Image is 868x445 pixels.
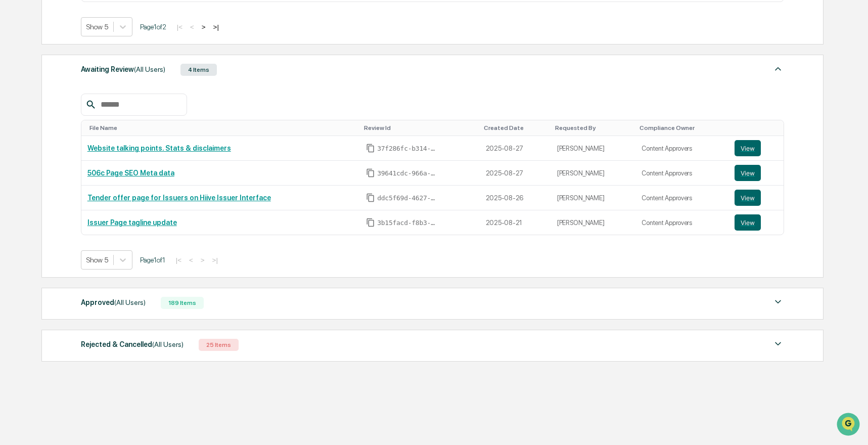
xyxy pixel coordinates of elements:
button: View [735,165,761,181]
button: > [198,256,208,264]
a: View [735,140,777,156]
td: Content Approvers [635,210,728,235]
td: [PERSON_NAME] [551,136,636,161]
button: View [735,214,761,231]
span: Copy Id [366,193,375,202]
button: View [735,190,761,206]
div: We're available if you need us! [34,87,128,96]
span: Attestations [83,127,125,138]
div: 🖐️ [10,128,18,137]
span: Copy Id [366,168,375,177]
a: Powered byPylon [71,171,122,179]
div: Toggle SortBy [555,124,632,131]
button: |< [174,23,186,31]
img: caret [772,296,784,308]
td: 2025-08-27 [480,136,551,161]
button: >| [210,23,222,31]
div: 4 Items [180,64,217,76]
span: (All Users) [134,65,165,73]
img: caret [772,338,784,350]
div: Toggle SortBy [639,124,724,131]
div: Toggle SortBy [484,124,547,131]
div: 25 Items [199,339,239,351]
a: 🖐️Preclearance [6,123,69,142]
td: 2025-08-27 [480,161,551,186]
td: 2025-08-26 [480,186,551,210]
button: > [199,23,209,31]
span: ddc5f69d-4627-4722-aeaa-ccc955e7ddc8 [377,194,438,202]
div: Start new chat [34,77,166,87]
div: Toggle SortBy [89,124,356,131]
td: Content Approvers [635,161,728,186]
div: 189 Items [161,297,204,309]
div: 🗄️ [73,128,81,137]
button: View [735,140,761,156]
span: Copy Id [366,218,375,227]
a: View [735,190,777,206]
a: 🔎Data Lookup [6,143,68,161]
div: 🔎 [10,148,18,156]
span: 37f286fc-b314-44fd-941e-9b59f5c57a7b [377,145,438,153]
a: View [735,214,777,231]
button: < [187,23,197,31]
img: 1746055101610-c473b297-6a78-478c-a979-82029cc54cd1 [10,77,28,96]
span: 39641cdc-966a-4e65-879f-2a6a777944d8 [377,169,438,177]
a: 506c Page SEO Meta data [87,169,174,177]
a: View [735,165,777,181]
span: Page 1 of 2 [140,23,166,31]
img: caret [772,63,784,75]
span: Page 1 of 1 [140,256,165,264]
td: Content Approvers [635,186,728,210]
a: Issuer Page tagline update [87,218,177,227]
div: Toggle SortBy [737,124,779,131]
button: < [186,256,196,264]
input: Clear [26,46,167,57]
td: [PERSON_NAME] [551,186,636,210]
div: Approved [81,296,146,309]
div: Toggle SortBy [364,124,476,131]
div: Awaiting Review [81,63,165,76]
span: Data Lookup [20,147,64,157]
a: Website talking points. Stats & disclaimers [87,144,231,152]
a: Tender offer page for Issuers on Hiive Issuer Interface [87,194,271,202]
td: Content Approvers [635,136,728,161]
span: (All Users) [152,340,184,348]
td: [PERSON_NAME] [551,161,636,186]
p: How can we help? [10,21,184,37]
span: 3b15facd-f8b3-477c-80ee-d7a648742bf4 [377,219,438,227]
td: [PERSON_NAME] [551,210,636,235]
span: Preclearance [20,127,65,138]
div: Rejected & Cancelled [81,338,184,351]
button: Start new chat [172,80,184,93]
td: 2025-08-21 [480,210,551,235]
button: >| [209,256,221,264]
span: Pylon [101,171,122,179]
span: (All Users) [114,298,146,306]
iframe: Open customer support [836,412,863,439]
a: 🗄️Attestations [69,123,129,142]
button: |< [173,256,185,264]
span: Copy Id [366,144,375,153]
